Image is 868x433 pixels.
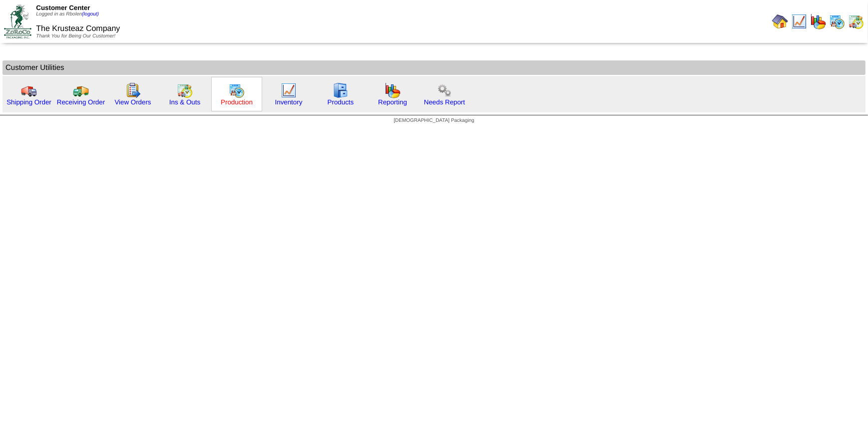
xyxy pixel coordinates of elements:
img: calendarinout.gif [177,82,193,98]
img: calendarinout.gif [848,13,864,29]
img: graph.gif [810,13,826,29]
span: The Krusteaz Company [36,24,120,33]
img: line_graph.gif [791,13,807,29]
span: Customer Center [36,4,90,11]
img: cabinet.gif [333,82,349,98]
img: calendarprod.gif [229,82,245,98]
a: View Orders [114,98,151,106]
img: workflow.png [436,82,452,98]
img: ZoRoCo_Logo(Green%26Foil)%20jpg.webp [4,4,31,38]
td: Customer Utilities [2,60,866,75]
a: Ins & Outs [169,98,200,106]
img: workorder.gif [125,82,141,98]
a: Production [221,98,253,106]
img: line_graph.gif [281,82,297,98]
a: Inventory [275,98,303,106]
span: Thank You for Being Our Customer! [36,33,115,39]
img: home.gif [772,13,788,29]
img: truck2.gif [73,82,89,98]
img: truck.gif [21,82,37,98]
img: calendarprod.gif [829,13,845,29]
a: Needs Report [424,98,465,106]
a: Products [328,98,354,106]
span: Logged in as Rbolen [36,11,99,17]
a: Reporting [378,98,407,106]
span: [DEMOGRAPHIC_DATA] Packaging [394,118,474,123]
a: Shipping Order [6,98,51,106]
img: graph.gif [385,82,401,98]
a: Receiving Order [57,98,105,106]
a: (logout) [82,11,99,17]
